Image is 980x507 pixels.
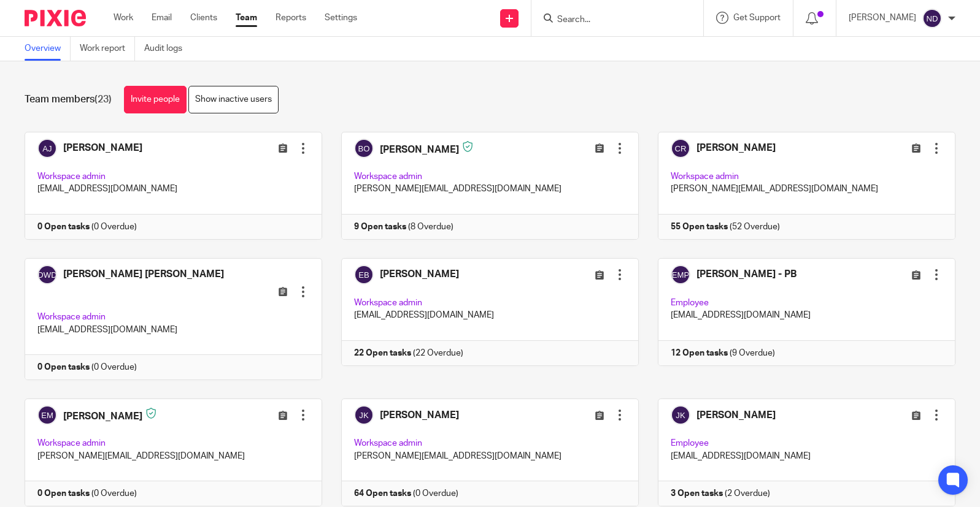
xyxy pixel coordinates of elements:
[25,93,112,106] h1: Team members
[556,15,666,26] input: Search
[114,12,133,24] a: Work
[144,37,191,61] a: Audit logs
[25,37,71,61] a: Overview
[188,86,279,113] a: Show inactive users
[152,12,172,24] a: Email
[95,94,112,104] span: (23)
[733,13,781,22] span: Get Support
[849,12,916,24] p: [PERSON_NAME]
[922,9,942,28] img: svg%3E
[124,86,187,113] a: Invite people
[236,12,257,24] a: Team
[25,10,86,26] img: Pixie
[190,12,217,24] a: Clients
[325,12,357,24] a: Settings
[80,37,135,61] a: Work report
[276,12,306,24] a: Reports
